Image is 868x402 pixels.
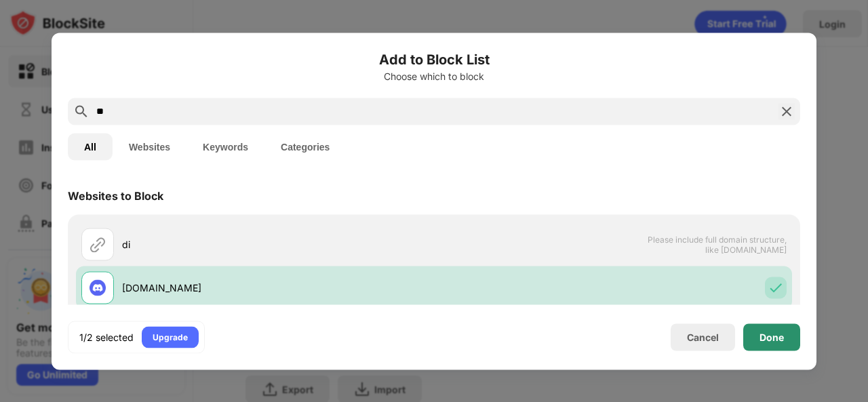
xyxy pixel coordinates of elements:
img: search-close [778,103,795,119]
div: [DOMAIN_NAME] [122,281,434,295]
span: Please include full domain structure, like [DOMAIN_NAME] [647,234,787,254]
button: Websites [113,133,186,160]
div: Cancel [687,331,719,343]
div: Done [759,331,784,342]
h6: Add to Block List [68,49,800,69]
div: 1/2 selected [79,330,134,344]
img: search.svg [73,103,90,119]
button: Categories [264,133,346,160]
div: Websites to Block [68,188,163,202]
div: di [122,237,434,252]
div: Choose which to block [68,71,800,81]
button: All [68,133,113,160]
img: url.svg [90,236,106,252]
button: Keywords [186,133,264,160]
div: Upgrade [153,330,188,344]
img: favicons [90,279,106,296]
